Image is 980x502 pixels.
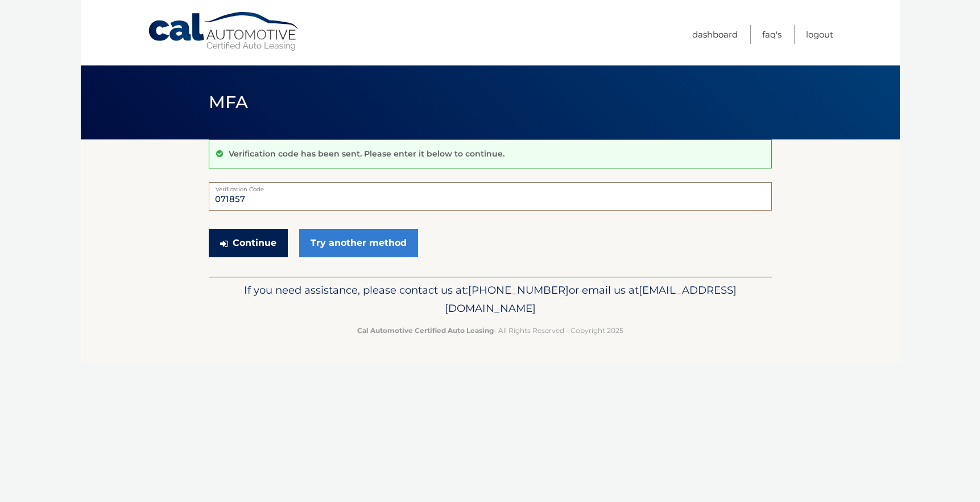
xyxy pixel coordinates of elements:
[357,326,494,335] strong: Cal Automotive Certified Auto Leasing
[209,229,288,257] button: Continue
[468,283,569,297] span: [PHONE_NUMBER]
[806,25,833,44] a: Logout
[209,182,772,191] label: Verification Code
[216,324,764,336] p: - All Rights Reserved - Copyright 2025
[762,25,781,44] a: FAQ's
[216,281,764,318] p: If you need assistance, please contact us at: or email us at
[209,182,772,211] input: Verification Code
[692,25,738,44] a: Dashboard
[445,283,737,315] span: [EMAIL_ADDRESS][DOMAIN_NAME]
[147,11,301,52] a: Cal Automotive
[209,92,249,113] span: MFA
[229,149,505,159] p: Verification code has been sent. Please enter it below to continue.
[299,229,418,257] a: Try another method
